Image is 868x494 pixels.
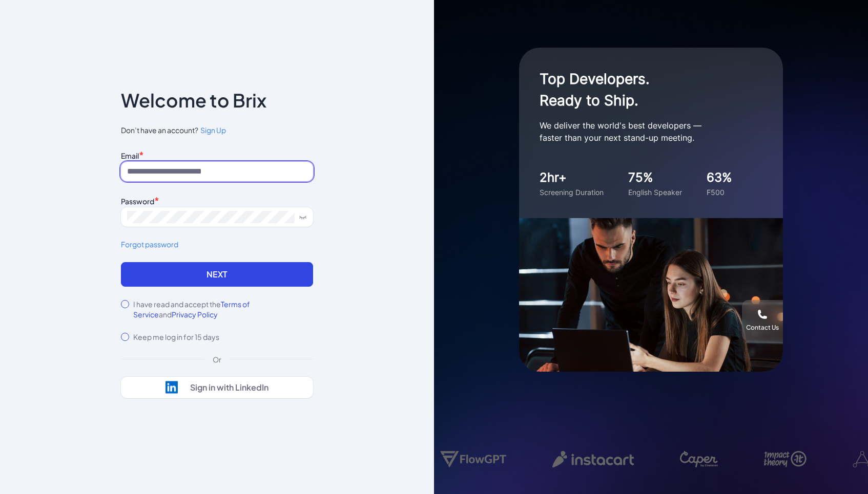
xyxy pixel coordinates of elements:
[742,300,783,341] button: Contact Us
[121,151,139,160] label: Email
[133,332,219,342] label: Keep me log in for 15 days
[746,324,779,332] div: Contact Us
[707,187,732,198] div: F500
[198,125,226,136] a: Sign Up
[628,168,682,187] div: 75%
[121,197,154,206] label: Password
[540,168,604,187] div: 2hr+
[540,68,745,111] h1: Top Developers. Ready to Ship.
[172,310,218,319] span: Privacy Policy
[121,92,266,109] p: Welcome to Brix
[121,262,313,287] button: Next
[540,119,745,144] p: We deliver the world's best developers — faster than your next stand-up meeting.
[133,299,313,319] label: I have read and accept the and
[133,299,250,319] span: Terms of Service
[707,168,732,187] div: 63%
[121,239,313,250] a: Forgot password
[200,125,226,135] span: Sign Up
[204,354,230,364] div: Or
[190,382,268,393] div: Sign in with LinkedIn
[121,377,313,398] button: Sign in with LinkedIn
[628,187,682,198] div: English Speaker
[540,187,604,198] div: Screening Duration
[121,125,313,136] span: Don’t have an account?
